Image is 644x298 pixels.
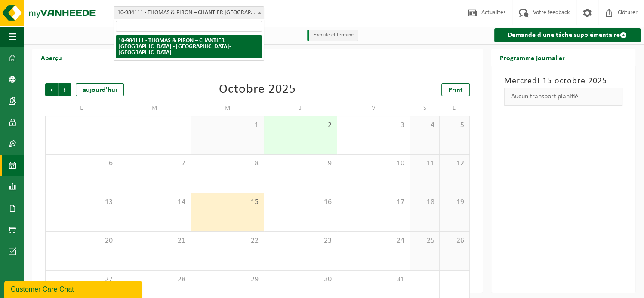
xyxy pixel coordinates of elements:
span: 29 [195,275,259,284]
span: 17 [342,198,406,207]
span: 3 [342,121,406,130]
li: 10-984111 - THOMAS & PIRON – CHANTIER [GEOGRAPHIC_DATA] - [GEOGRAPHIC_DATA]-[GEOGRAPHIC_DATA] [116,35,262,58]
td: V [337,100,410,116]
span: 26 [444,236,465,246]
span: 4 [414,121,435,130]
li: Exécuté et terminé [307,30,358,41]
span: 23 [268,236,333,246]
span: 8 [195,159,259,168]
span: 9 [268,159,333,168]
span: Suivant [59,83,71,96]
a: Demande d'une tâche supplémentaire [494,28,641,42]
span: 1 [195,121,259,130]
div: Aucun transport planifié [504,88,623,106]
td: J [264,100,337,116]
span: 25 [414,236,435,246]
div: aujourd'hui [76,83,124,96]
span: 14 [123,198,187,207]
span: Print [448,87,463,94]
span: 28 [123,275,187,284]
td: M [191,100,264,116]
td: D [440,100,469,116]
span: 22 [195,236,259,246]
td: S [410,100,440,116]
span: 24 [342,236,406,246]
iframe: chat widget [4,279,144,298]
h3: Mercredi 15 octobre 2025 [504,75,623,88]
span: 10-984111 - THOMAS & PIRON – CHANTIER LOUVAIN-LA-NEUVE LLNCISE2 - OTTIGNIES-LOUVAIN-LA-NEUVE [114,6,264,19]
span: 11 [414,159,435,168]
span: 15 [195,198,259,207]
span: 19 [444,198,465,207]
a: Print [441,83,470,96]
span: 30 [268,275,333,284]
span: 31 [342,275,406,284]
span: 27 [50,275,114,284]
div: Octobre 2025 [219,83,296,96]
span: 20 [50,236,114,246]
span: 13 [50,198,114,207]
h2: Aperçu [32,49,71,66]
span: Précédent [45,83,58,96]
span: 18 [414,198,435,207]
h2: Programme journalier [491,49,573,66]
span: 6 [50,159,114,168]
span: 5 [444,121,465,130]
span: 10-984111 - THOMAS & PIRON – CHANTIER LOUVAIN-LA-NEUVE LLNCISE2 - OTTIGNIES-LOUVAIN-LA-NEUVE [114,7,264,19]
td: M [118,100,191,116]
span: 10 [342,159,406,168]
span: 21 [123,236,187,246]
span: 16 [268,198,333,207]
td: L [45,100,118,116]
span: 7 [123,159,187,168]
span: 2 [268,121,333,130]
span: 12 [444,159,465,168]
